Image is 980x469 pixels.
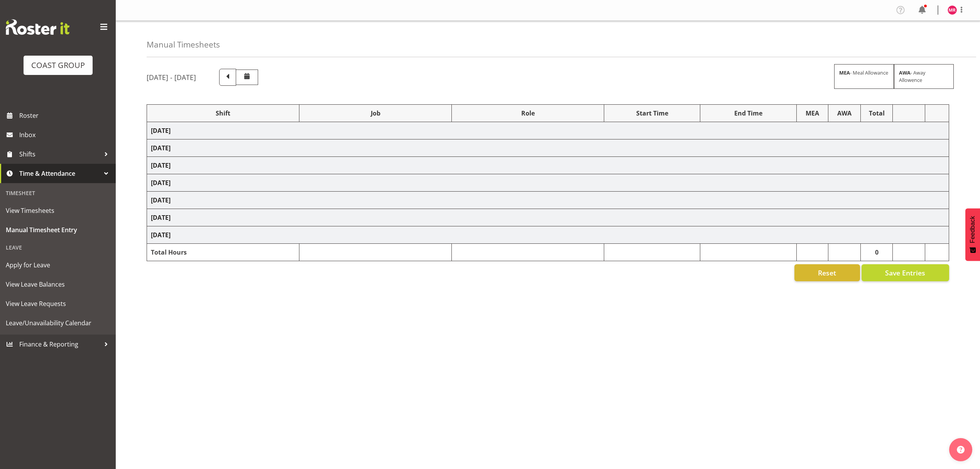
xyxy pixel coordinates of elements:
span: Save Entries [885,268,925,278]
button: Feedback - Show survey [965,208,980,261]
div: Job [303,109,448,118]
div: MEA [801,109,824,118]
strong: AWA [899,69,911,76]
td: [DATE] [147,122,949,139]
td: [DATE] [147,174,949,192]
td: [DATE] [147,209,949,226]
h4: Manual Timesheets [147,40,220,49]
img: Rosterit website logo [6,19,69,35]
span: View Leave Requests [6,298,110,309]
span: Apply for Leave [6,259,110,271]
td: [DATE] [147,192,949,209]
div: - Away Allowence [894,64,954,89]
td: [DATE] [147,139,949,157]
span: Shifts [19,148,100,160]
a: Leave/Unavailability Calendar [2,313,114,333]
div: Leave [2,240,114,255]
span: View Timesheets [6,205,110,216]
a: Apply for Leave [2,255,114,275]
td: Total Hours [147,244,299,261]
div: Role [456,109,600,118]
div: End Time [704,109,792,118]
button: Save Entries [862,264,949,281]
a: Manual Timesheet Entry [2,220,114,240]
span: Finance & Reporting [19,338,100,350]
span: Time & Attendance [19,168,100,179]
h5: [DATE] - [DATE] [147,73,196,82]
span: Inbox [19,129,112,141]
span: View Leave Balances [6,279,110,290]
div: AWA [832,109,857,118]
div: Timesheet [2,185,114,201]
div: - Meal Allowance [834,64,894,89]
span: Reset [818,268,836,278]
div: Start Time [608,109,696,118]
div: COAST GROUP [31,59,85,71]
span: Leave/Unavailability Calendar [6,317,110,329]
td: [DATE] [147,157,949,174]
button: Reset [794,264,860,281]
span: Feedback [969,216,976,243]
a: View Timesheets [2,201,114,220]
div: Total [865,109,889,118]
span: Manual Timesheet Entry [6,224,110,236]
a: View Leave Balances [2,275,114,294]
img: help-xxl-2.png [957,446,965,454]
strong: MEA [839,69,850,76]
a: View Leave Requests [2,294,114,313]
td: [DATE] [147,226,949,244]
span: Roster [19,110,112,121]
img: mathew-rolle10807.jpg [948,5,957,15]
div: Shift [151,109,295,118]
td: 0 [861,244,893,261]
